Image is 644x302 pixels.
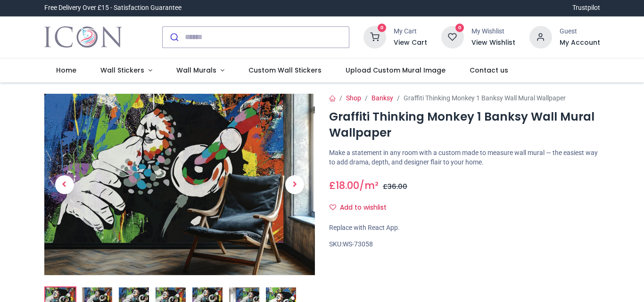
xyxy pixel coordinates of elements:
div: My Wishlist [471,27,515,36]
button: Submit [163,27,185,48]
span: 36.00 [388,182,407,191]
div: Replace with React App. [329,223,600,233]
button: Add to wishlistAdd to wishlist [329,200,395,216]
sup: 0 [378,24,387,33]
a: Shop [346,94,361,102]
i: Add to wishlist [330,204,336,211]
div: Guest [560,27,600,36]
span: Contact us [470,65,508,75]
a: Wall Murals [164,58,236,83]
span: /m² [359,179,379,192]
span: WS-73058 [343,240,373,248]
span: £ [329,179,359,192]
a: Logo of Icon Wall Stickers [44,24,122,50]
span: Custom Wall Stickers [248,65,322,75]
a: Previous [44,121,85,248]
span: £ [383,182,407,191]
span: Next [285,175,304,194]
a: Trustpilot [572,3,600,13]
span: Graffiti Thinking Monkey 1 Banksy Wall Mural Wallpaper [404,94,566,102]
a: Next [274,121,315,248]
a: View Wishlist [471,38,515,48]
h1: Graffiti Thinking Monkey 1 Banksy Wall Mural Wallpaper [329,109,600,141]
img: Icon Wall Stickers [44,24,122,50]
a: 0 [441,33,464,40]
div: SKU: [329,240,600,249]
span: 18.00 [336,179,359,192]
div: Free Delivery Over £15 - Satisfaction Guarantee [44,3,182,13]
a: My Account [560,38,600,48]
a: Wall Stickers [89,58,165,83]
a: Banksy [372,94,393,102]
div: My Cart [394,27,427,36]
a: View Cart [394,38,427,48]
span: Previous [55,175,74,194]
p: Make a statement in any room with a custom made to measure wall mural — the easiest way to add dr... [329,148,600,167]
span: Home [56,65,76,75]
sup: 0 [455,24,464,33]
span: Wall Stickers [100,65,144,75]
span: Wall Murals [176,65,216,75]
span: Upload Custom Mural Image [346,65,446,75]
img: Graffiti Thinking Monkey 1 Banksy Wall Mural Wallpaper [44,94,315,275]
a: 0 [363,33,386,40]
